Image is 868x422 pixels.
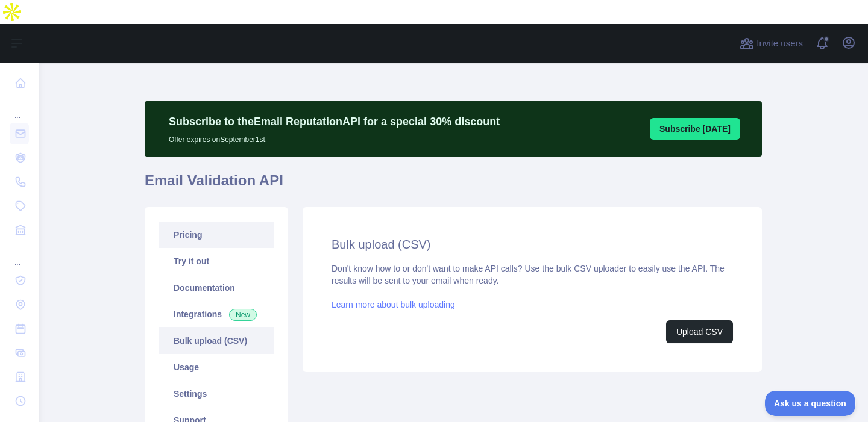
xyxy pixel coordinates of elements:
span: Invite users [756,37,803,51]
p: Subscribe to the Email Reputation API for a special 30 % discount [169,113,500,130]
a: Bulk upload (CSV) [159,327,274,354]
iframe: Toggle Customer Support [765,391,856,416]
a: Usage [159,354,274,380]
h2: Bulk upload (CSV) [332,236,733,253]
h1: Email Validation API [145,171,762,200]
a: Settings [159,380,274,407]
button: Subscribe [DATE] [650,118,740,140]
a: Documentation [159,275,274,301]
div: ... [10,243,29,267]
a: Integrations New [159,301,274,327]
button: Upload CSV [666,320,733,343]
button: Invite users [737,34,805,53]
div: ... [10,96,29,120]
div: Don't know how to or don't want to make API calls? Use the bulk CSV uploader to easily use the AP... [332,262,733,343]
span: New [229,309,257,321]
a: Try it out [159,248,274,275]
p: Offer expires on September 1st. [169,130,500,144]
a: Learn more about bulk uploading [332,300,455,309]
a: Pricing [159,222,274,248]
